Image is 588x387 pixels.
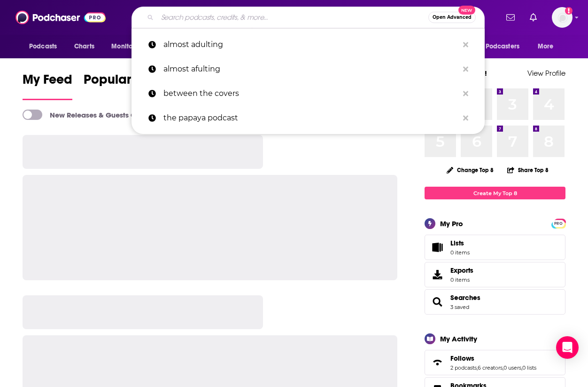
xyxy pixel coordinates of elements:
a: 2 podcasts [450,364,477,371]
img: Podchaser - Follow, Share and Rate Podcasts [15,8,106,26]
span: Lists [450,239,464,247]
p: between the covers [163,81,458,106]
a: My Feed [23,71,72,100]
button: open menu [468,38,533,55]
a: Show notifications dropdown [526,9,541,25]
a: Lists [425,235,565,260]
span: 0 items [450,276,473,283]
span: My Feed [23,71,72,93]
a: View Profile [527,69,565,78]
a: Popular Feed [84,71,163,100]
span: For Podcasters [474,40,519,53]
p: almost afulting [163,57,458,81]
a: 6 creators [478,364,503,371]
input: Search podcasts, credits, & more... [157,10,428,25]
a: 3 saved [450,304,469,310]
div: My Activity [440,334,477,343]
a: Create My Top 8 [425,187,565,199]
a: PRO [553,220,564,227]
span: Popular Feed [84,71,163,93]
a: almost adulting [132,32,485,57]
a: New Releases & Guests Only [23,110,146,120]
span: , [521,364,522,371]
span: Exports [450,266,473,275]
span: Lists [428,241,447,254]
span: Follows [425,350,565,375]
button: open menu [531,38,565,55]
button: Open AdvancedNew [428,12,476,23]
a: Searches [428,295,447,308]
div: Search podcasts, credits, & more... [132,7,485,28]
a: between the covers [132,81,485,106]
a: Follows [428,356,447,369]
span: , [503,364,503,371]
a: Show notifications dropdown [503,9,518,25]
button: open menu [105,38,157,55]
span: Lists [450,239,470,247]
button: Share Top 8 [507,161,549,179]
span: 0 items [450,249,470,256]
span: Open Advanced [433,15,472,20]
span: Exports [428,268,447,281]
span: Searches [425,289,565,315]
a: the papaya podcast [132,106,485,130]
a: 0 users [503,364,521,371]
span: Charts [74,40,94,53]
span: More [538,40,554,53]
span: Monitoring [111,40,145,53]
button: Change Top 8 [441,164,499,176]
p: the papaya podcast [163,106,458,130]
span: Follows [450,354,474,363]
span: Podcasts [29,40,57,53]
a: Follows [450,354,536,363]
svg: Add a profile image [565,7,573,15]
span: New [458,6,475,15]
button: open menu [23,38,69,55]
span: , [477,364,478,371]
div: My Pro [440,219,463,228]
div: Open Intercom Messenger [556,336,579,359]
a: almost afulting [132,57,485,81]
a: Searches [450,293,480,302]
a: Charts [68,38,100,55]
img: User Profile [552,7,573,28]
button: Show profile menu [552,7,573,28]
span: Logged in as alignPR [552,7,573,28]
a: Exports [425,262,565,287]
a: 0 lists [522,364,536,371]
p: almost adulting [163,32,458,57]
